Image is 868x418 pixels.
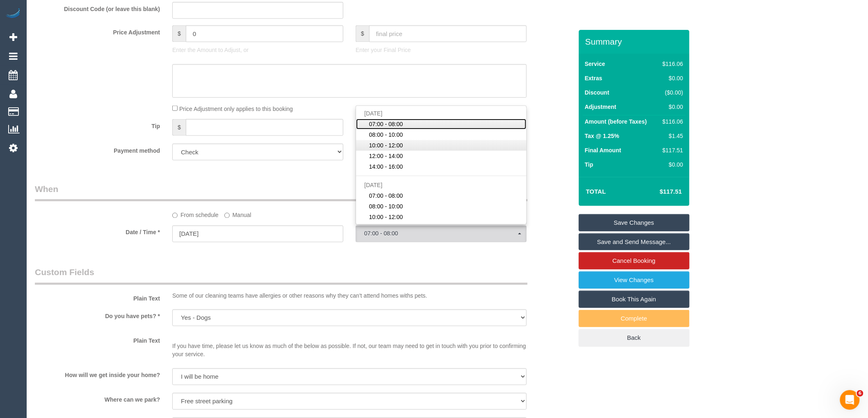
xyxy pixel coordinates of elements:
[857,390,863,397] span: 6
[5,8,21,20] img: Automaid Logo
[179,106,293,112] span: Price Adjustment only applies to this booking
[224,208,251,219] label: Manual
[364,230,518,237] span: 07:00 - 08:00
[585,160,594,169] label: Tip
[579,329,690,346] a: Back
[35,183,528,201] legend: When
[369,163,403,171] span: 14:00 - 16:00
[369,25,527,42] input: final price
[172,25,186,42] span: $
[369,141,403,149] span: 10:00 - 12:00
[659,117,683,126] div: $116.06
[172,119,186,136] span: $
[356,46,527,54] p: Enter your Final Price
[356,226,527,242] button: 07:00 - 08:00
[29,2,166,13] label: Discount Code (or leave this blank)
[364,182,382,188] span: [DATE]
[29,119,166,130] label: Tip
[29,226,166,237] label: Date / Time *
[585,37,685,46] h3: Summary
[29,25,166,36] label: Price Adjustment
[659,60,683,68] div: $116.06
[659,146,683,154] div: $117.51
[29,368,166,380] label: How will we get inside your home?
[224,213,230,218] input: Manual
[172,334,527,359] p: If you have time, please let us know as much of the below as possible. If not, our team may need ...
[659,88,683,97] div: ($0.00)
[579,271,690,289] a: View Changes
[172,226,343,242] input: DD/MM/YYYY
[585,132,619,140] label: Tax @ 1.25%
[172,208,219,219] label: From schedule
[369,213,403,221] span: 10:00 - 12:00
[369,202,403,210] span: 08:00 - 10:00
[172,213,178,218] input: From schedule
[659,160,683,169] div: $0.00
[356,25,369,42] span: $
[29,334,166,345] label: Plain Text
[364,110,382,117] span: [DATE]
[635,188,682,195] h4: $117.51
[840,390,860,410] iframe: Intercom live chat
[29,393,166,404] label: Where can we park?
[659,103,683,111] div: $0.00
[659,132,683,140] div: $1.45
[369,120,403,128] span: 07:00 - 08:00
[369,131,403,139] span: 08:00 - 10:00
[585,60,605,68] label: Service
[585,117,647,126] label: Amount (before Taxes)
[659,74,683,82] div: $0.00
[579,291,690,308] a: Book This Again
[29,292,166,303] label: Plain Text
[369,152,403,160] span: 12:00 - 14:00
[369,192,403,200] span: 07:00 - 08:00
[29,310,166,321] label: Do you have pets? *
[579,252,690,269] a: Cancel Booking
[172,46,343,54] p: Enter the Amount to Adjust, or
[172,292,527,300] p: Some of our cleaning teams have allergies or other reasons why they can't attend homes withs pets.
[35,267,528,285] legend: Custom Fields
[586,188,606,195] strong: Total
[585,103,617,111] label: Adjustment
[585,88,610,97] label: Discount
[579,214,690,231] a: Save Changes
[579,233,690,251] a: Save and Send Message...
[585,74,603,82] label: Extras
[585,146,621,154] label: Final Amount
[29,144,166,155] label: Payment method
